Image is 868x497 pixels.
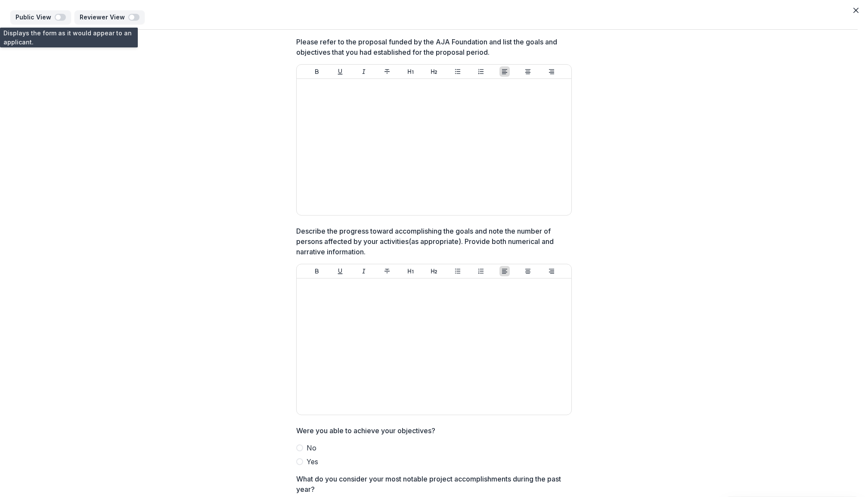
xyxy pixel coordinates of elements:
[359,266,369,276] button: Italicize
[74,10,145,24] button: Reviewer View
[453,266,463,276] button: Bullet List
[312,266,322,276] button: Bold
[359,66,369,77] button: Italicize
[523,66,533,77] button: Align Center
[382,266,392,276] button: Strike
[312,66,322,77] button: Bold
[546,66,557,77] button: Align Right
[296,425,435,436] p: Were you able to achieve your objectives?
[335,266,345,276] button: Underline
[307,456,318,467] span: Yes
[453,66,463,77] button: Bullet List
[429,66,439,77] button: Heading 2
[382,66,392,77] button: Strike
[15,14,55,21] p: Public View
[429,266,439,276] button: Heading 2
[499,66,510,77] button: Align Left
[406,266,416,276] button: Heading 1
[296,474,567,494] p: What do you consider your most notable project accomplishments during the past year?
[849,3,863,17] button: Close
[296,37,567,57] p: Please refer to the proposal funded by the AJA Foundation and list the goals and objectives that ...
[476,66,486,77] button: Ordered List
[476,266,486,276] button: Ordered List
[546,266,557,276] button: Align Right
[307,443,316,453] span: No
[10,10,71,24] button: Public View
[499,266,510,276] button: Align Left
[80,14,128,21] p: Reviewer View
[296,226,567,257] p: Describe the progress toward accomplishing the goals and note the number of persons affected by y...
[523,266,533,276] button: Align Center
[406,66,416,77] button: Heading 1
[335,66,345,77] button: Underline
